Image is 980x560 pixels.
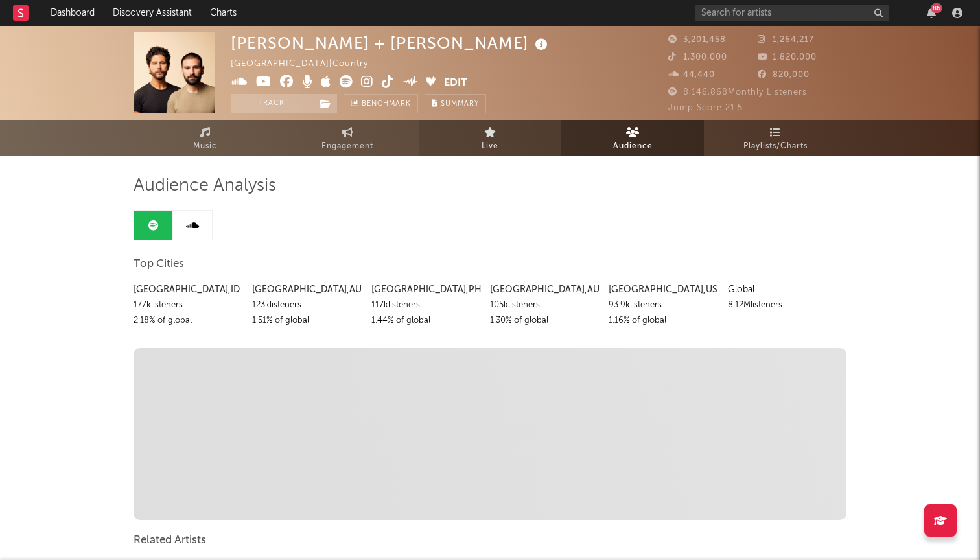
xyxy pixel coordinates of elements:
[695,5,889,21] input: Search for artists
[362,97,411,112] span: Benchmark
[344,94,418,113] a: Benchmark
[609,297,717,313] div: 93.9k listeners
[134,313,242,329] div: 2.18 % of global
[490,313,599,329] div: 1.30 % of global
[931,3,942,13] div: 86
[134,297,242,313] div: 177k listeners
[371,313,480,329] div: 1.44 % of global
[704,120,846,156] a: Playlists/Charts
[668,88,807,97] span: 8,146,868 Monthly Listeners
[490,282,599,297] div: [GEOGRAPHIC_DATA] , AU
[134,178,276,194] span: Audience Analysis
[193,139,217,154] span: Music
[668,36,726,44] span: 3,201,458
[482,139,498,154] span: Live
[252,313,361,329] div: 1.51 % of global
[758,36,814,44] span: 1,264,217
[252,282,361,297] div: [GEOGRAPHIC_DATA] , AU
[419,120,561,156] a: Live
[609,313,717,329] div: 1.16 % of global
[231,94,312,113] button: Track
[276,120,419,156] a: Engagement
[609,282,717,297] div: [GEOGRAPHIC_DATA] , US
[231,32,551,54] div: [PERSON_NAME] + [PERSON_NAME]
[613,139,653,154] span: Audience
[371,297,480,313] div: 117k listeners
[668,53,727,62] span: 1,300,000
[758,53,817,62] span: 1,820,000
[134,257,184,272] span: Top Cities
[252,297,361,313] div: 123k listeners
[490,297,599,313] div: 105k listeners
[728,282,837,297] div: Global
[231,56,383,72] div: [GEOGRAPHIC_DATA] | Country
[134,282,242,297] div: [GEOGRAPHIC_DATA] , ID
[425,94,486,113] button: Summary
[371,282,480,297] div: [GEOGRAPHIC_DATA] , PH
[668,104,743,112] span: Jump Score: 21.5
[743,139,808,154] span: Playlists/Charts
[668,71,715,79] span: 44,440
[444,75,467,91] button: Edit
[561,120,704,156] a: Audience
[134,120,276,156] a: Music
[441,100,479,108] span: Summary
[758,71,810,79] span: 820,000
[321,139,373,154] span: Engagement
[134,533,206,548] span: Related Artists
[728,297,837,313] div: 8.12M listeners
[927,8,936,18] button: 86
